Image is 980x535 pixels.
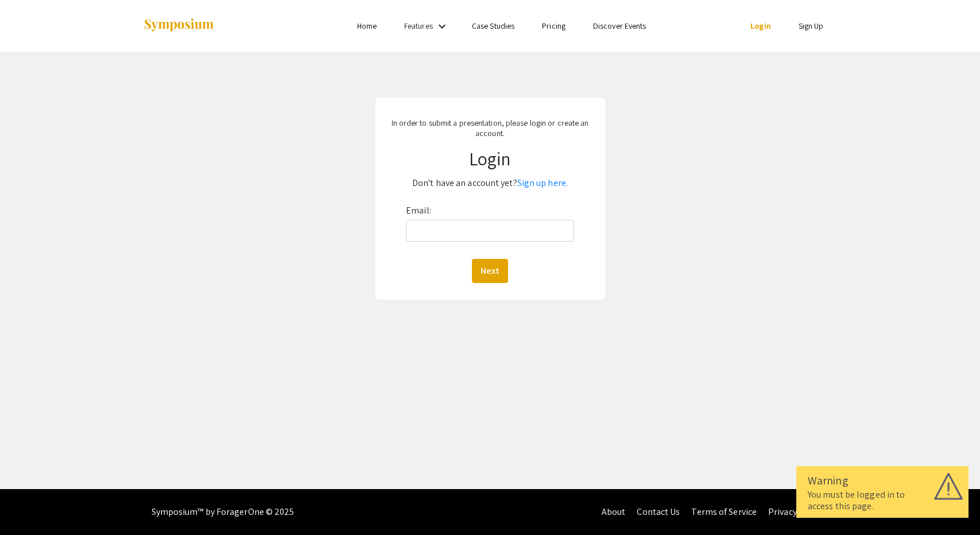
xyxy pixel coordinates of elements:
[768,506,823,518] a: Privacy Policy
[691,506,757,518] a: Terms of Service
[602,506,626,518] a: About
[385,118,595,138] p: In order to submit a presentation, please login or create an account.
[517,177,568,189] a: Sign up here.
[472,21,514,31] a: Case Studies
[799,21,824,31] a: Sign Up
[808,472,957,489] div: Warning
[750,21,771,31] a: Login
[385,148,595,169] h1: Login
[385,174,595,192] p: Don't have an account yet?
[593,21,646,31] a: Discover Events
[406,201,431,220] label: Email:
[152,489,295,535] div: Symposium™ by ForagerOne © 2025
[357,21,377,31] a: Home
[808,489,957,512] div: You must be logged in to access this page.
[637,506,680,518] a: Contact Us
[435,20,449,33] mat-icon: Expand Features list
[404,21,433,31] a: Features
[472,259,508,283] button: Next
[143,18,215,33] img: Symposium by ForagerOne
[542,21,565,31] a: Pricing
